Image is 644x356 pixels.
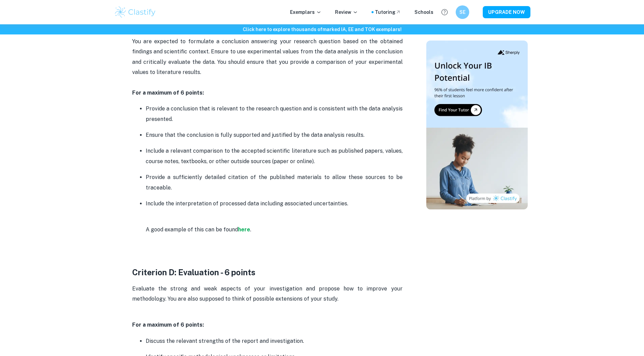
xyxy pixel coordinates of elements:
[114,5,157,19] img: Clastify logo
[146,146,403,167] p: Include a relevant comparison to the accepted scientific literature such as published papers, val...
[146,172,403,193] p: Provide a sufficiently detailed citation of the published materials to allow these sources to be ...
[458,8,466,16] h6: SE
[1,26,643,33] h6: Click here to explore thousands of marked IA, EE and TOK exemplars !
[483,6,530,18] button: UPGRADE NOW
[426,41,528,209] img: Thumbnail
[132,322,204,328] strong: For a maximum of 6 points:
[132,90,204,96] strong: For a maximum of 6 points:
[132,38,404,75] span: You are expected to formulate a conclusion answering your research question based on the obtained...
[375,8,401,16] a: Tutoring
[132,268,256,277] strong: Criterion D: Evaluation - 6 points
[146,199,403,209] p: Include the interpretation of processed data including associated uncertainties.
[456,5,469,19] button: SE
[146,130,403,140] p: Ensure that the conclusion is fully supported and justified by the data analysis results.
[238,226,250,233] a: here
[290,8,321,16] p: Exemplars
[146,104,403,124] p: Provide a conclusion that is relevant to the research question and is consistent with the data an...
[146,336,403,346] p: Discuss the relevant strengths of the report and investigation.
[414,8,433,16] a: Schools
[146,226,238,233] span: A good example of this can be found
[335,8,358,16] p: Review
[132,285,404,302] span: Evaluate the strong and weak aspects of your investigation and propose how to improve your method...
[439,6,450,18] button: Help and Feedback
[250,226,251,233] span: .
